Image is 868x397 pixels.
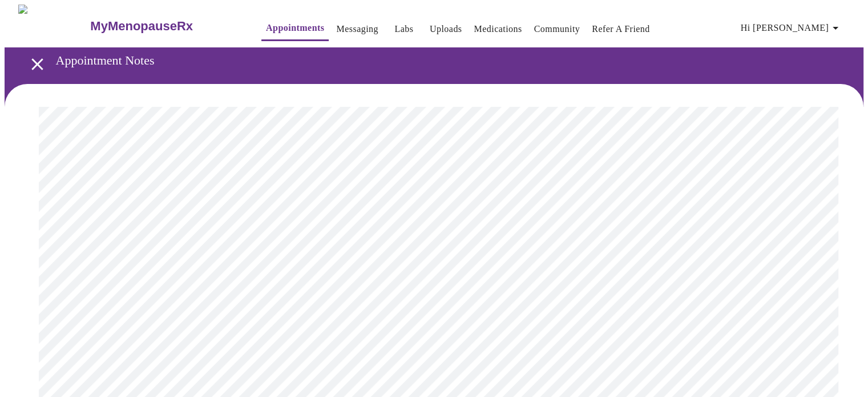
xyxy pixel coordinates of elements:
[530,18,585,41] button: Community
[18,5,89,47] img: MyMenopauseRx Logo
[741,20,842,36] span: Hi [PERSON_NAME]
[425,18,467,41] button: Uploads
[332,18,382,41] button: Messaging
[89,6,239,46] a: MyMenopauseRx
[430,21,462,37] a: Uploads
[336,21,378,37] a: Messaging
[394,21,413,37] a: Labs
[474,21,522,37] a: Medications
[56,53,805,68] h3: Appointment Notes
[592,21,650,37] a: Refer a Friend
[90,19,193,34] h3: MyMenopauseRx
[587,18,655,41] button: Refer a Friend
[266,20,324,36] a: Appointments
[386,18,422,41] button: Labs
[534,21,580,37] a: Community
[21,47,54,81] button: open drawer
[736,17,847,39] button: Hi [PERSON_NAME]
[469,18,526,41] button: Medications
[261,17,329,41] button: Appointments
